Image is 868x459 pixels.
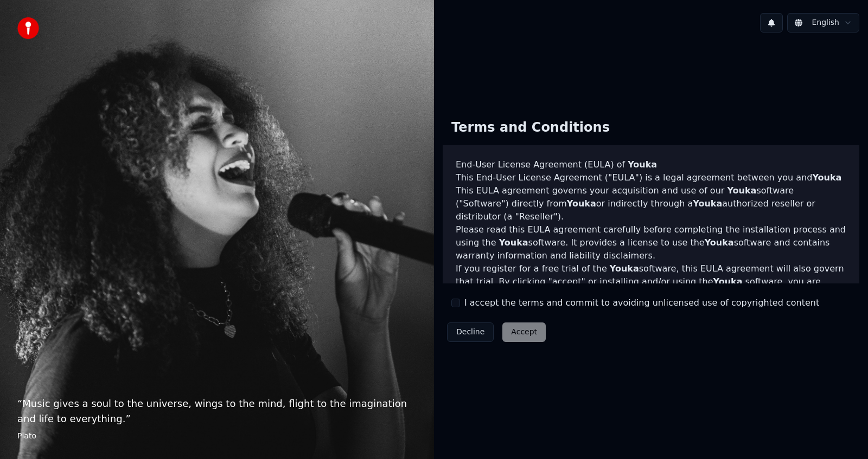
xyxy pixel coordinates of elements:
p: If you register for a free trial of the software, this EULA agreement will also govern that trial... [456,262,846,314]
p: Please read this EULA agreement carefully before completing the installation process and using th... [456,223,846,262]
span: Youka [499,237,528,248]
span: Youka [705,237,734,248]
span: Youka [610,263,639,274]
div: Terms and Conditions [443,111,618,145]
h3: End-User License Agreement (EULA) of [456,158,846,171]
p: This End-User License Agreement ("EULA") is a legal agreement between you and [456,171,846,184]
span: Youka [713,276,743,287]
label: I accept the terms and commit to avoiding unlicensed use of copyrighted content [464,296,819,309]
p: “ Music gives a soul to the universe, wings to the mind, flight to the imagination and life to ev... [17,396,417,426]
button: Decline [447,322,494,342]
p: This EULA agreement governs your acquisition and use of our software ("Software") directly from o... [456,184,846,223]
span: Youka [693,198,722,209]
span: Youka [628,159,657,170]
img: youka [17,17,39,39]
footer: Plato [17,431,417,442]
span: Youka [727,185,756,196]
span: Youka [567,198,596,209]
span: Youka [812,172,841,183]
